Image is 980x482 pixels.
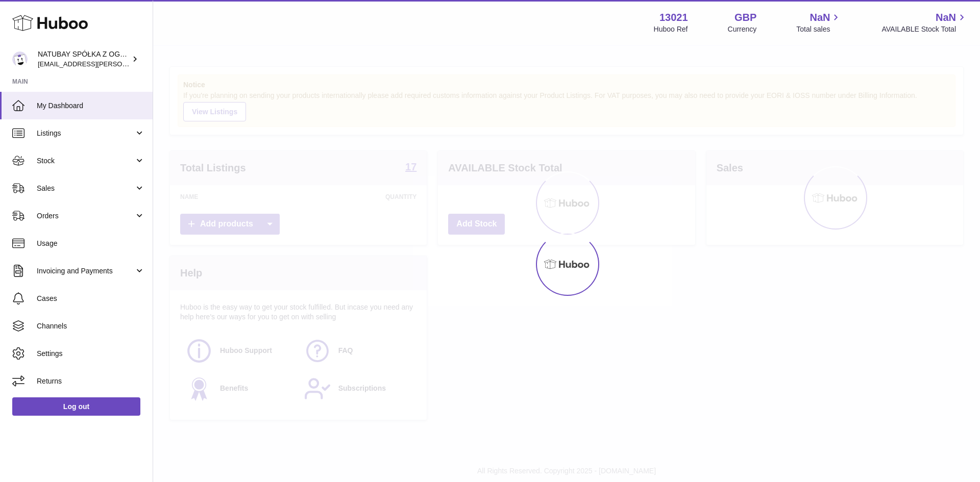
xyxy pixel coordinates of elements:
[37,376,145,386] span: Returns
[810,11,830,24] span: NaN
[38,49,130,69] div: NATUBAY SPÓŁKA Z OGRANICZONĄ ODPOWIEDZIALNOŚCIĄ
[728,24,757,34] div: Currency
[37,321,145,331] span: Channels
[881,11,968,34] a: NaN AVAILABLE Stock Total
[796,11,842,34] a: NaN Total sales
[37,101,145,111] span: My Dashboard
[734,11,756,24] strong: GBP
[12,397,140,416] a: Log out
[37,129,134,138] span: Listings
[659,11,688,24] strong: 13021
[37,211,134,221] span: Orders
[654,24,688,34] div: Huboo Ref
[37,266,134,276] span: Invoicing and Payments
[37,239,145,248] span: Usage
[37,156,134,166] span: Stock
[37,294,145,303] span: Cases
[12,52,28,67] img: kacper.antkowski@natubay.pl
[37,184,134,193] span: Sales
[38,60,205,68] span: [EMAIL_ADDRESS][PERSON_NAME][DOMAIN_NAME]
[796,24,842,34] span: Total sales
[936,11,956,24] span: NaN
[37,349,145,359] span: Settings
[881,24,968,34] span: AVAILABLE Stock Total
